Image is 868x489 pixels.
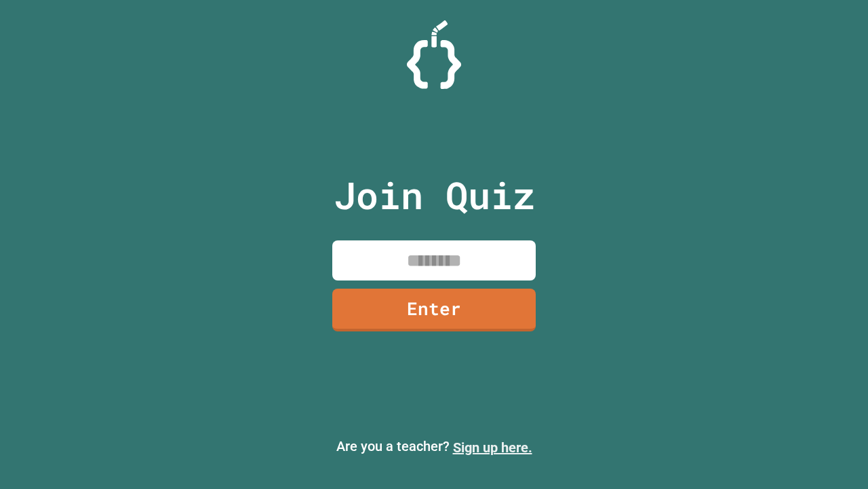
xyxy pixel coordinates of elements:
p: Are you a teacher? [11,436,857,458]
img: Logo.svg [407,20,461,89]
a: Enter [332,289,536,331]
p: Join Quiz [334,167,535,223]
iframe: chat widget [755,376,854,433]
iframe: chat widget [811,435,854,475]
a: Sign up here. [453,439,532,456]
